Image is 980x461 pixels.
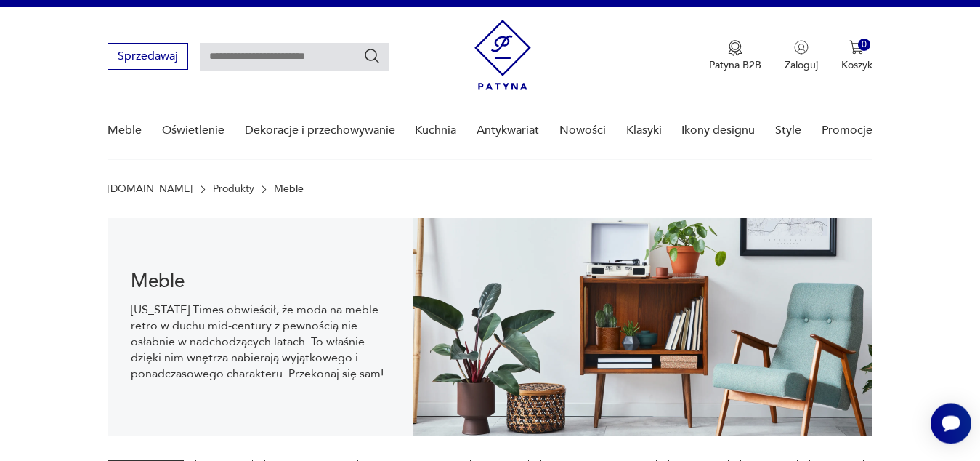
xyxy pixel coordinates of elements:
[785,58,818,72] p: Zaloguj
[108,103,142,159] a: Meble
[559,103,606,159] a: Nowości
[245,103,395,159] a: Dekoracje i przechowywanie
[415,103,456,159] a: Kuchnia
[785,40,818,72] button: Zaloguj
[849,40,864,55] img: Ikona koszyka
[108,183,193,195] a: [DOMAIN_NAME]
[841,58,872,72] p: Koszyk
[108,52,188,63] a: Sprzedawaj
[728,40,742,56] img: Ikona medalu
[775,103,801,159] a: Style
[213,183,254,195] a: Produkty
[274,183,304,195] p: Meble
[858,39,870,51] div: 0
[131,302,390,382] p: [US_STATE] Times obwieścił, że moda na meble retro w duchu mid-century z pewnością nie osłabnie w...
[794,40,809,55] img: Ikonka użytkownika
[626,103,662,159] a: Klasyki
[709,40,761,72] a: Ikona medaluPatyna B2B
[131,273,390,290] h1: Meble
[413,218,872,436] img: Meble
[931,403,971,444] iframe: Smartsupp widget button
[822,103,872,159] a: Promocje
[709,40,761,72] button: Patyna B2B
[363,47,381,65] button: Szukaj
[477,103,539,159] a: Antykwariat
[162,103,224,159] a: Oświetlenie
[841,40,872,72] button: 0Koszyk
[108,43,188,70] button: Sprzedawaj
[474,20,531,90] img: Patyna - sklep z meblami i dekoracjami vintage
[709,58,761,72] p: Patyna B2B
[681,103,755,159] a: Ikony designu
